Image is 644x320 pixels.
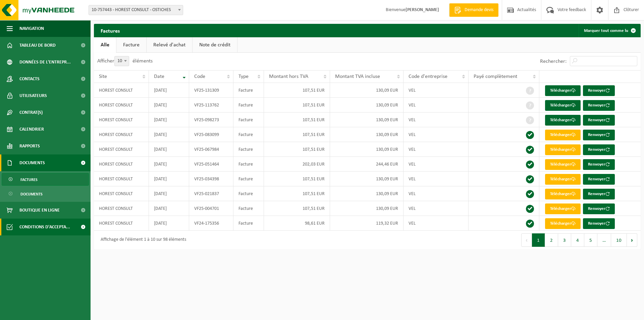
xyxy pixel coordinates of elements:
span: Code [194,74,205,79]
a: Télécharger [545,159,581,170]
td: 107,51 EUR [264,127,330,142]
td: Facture [233,112,264,127]
td: 119,32 EUR [330,216,403,231]
span: 10 [114,56,129,66]
button: 10 [611,233,627,247]
td: HOREST CONSULT [94,83,149,98]
button: 4 [571,233,584,247]
td: 98,61 EUR [264,216,330,231]
td: [DATE] [149,157,189,172]
span: Boutique en ligne [19,202,60,219]
button: Previous [521,233,532,247]
td: 107,51 EUR [264,98,330,112]
td: VF24-175356 [189,216,233,231]
td: VEL [404,216,469,231]
span: Montant TVA incluse [335,74,380,79]
button: Renvoyer [583,100,615,111]
span: Contrat(s) [19,104,43,121]
span: Conditions d'accepta... [19,219,70,235]
td: 202,03 EUR [264,157,330,172]
label: Rechercher: [540,59,567,64]
td: 130,09 EUR [330,186,403,201]
button: 2 [545,233,558,247]
button: Renvoyer [583,218,615,229]
td: VEL [404,142,469,157]
a: Télécharger [545,189,581,199]
span: Calendrier [19,121,44,138]
span: Date [154,74,164,79]
a: Télécharger [545,218,581,229]
td: HOREST CONSULT [94,216,149,231]
span: Documents [19,154,45,171]
a: Télécharger [545,115,581,126]
button: Renvoyer [583,144,615,155]
td: HOREST CONSULT [94,186,149,201]
td: VF25-131309 [189,83,233,98]
td: Facture [233,142,264,157]
td: VEL [404,172,469,186]
td: Facture [233,186,264,201]
td: 107,51 EUR [264,83,330,98]
td: HOREST CONSULT [94,112,149,127]
td: 107,51 EUR [264,142,330,157]
button: Renvoyer [583,115,615,126]
a: Note de crédit [193,37,237,53]
td: 130,09 EUR [330,142,403,157]
a: Demande devis [449,3,498,17]
td: VF25-021837 [189,186,233,201]
td: Facture [233,172,264,186]
button: Renvoyer [583,130,615,140]
td: 130,09 EUR [330,98,403,112]
span: Contacts [19,71,40,87]
td: VF25-083099 [189,127,233,142]
button: Renvoyer [583,203,615,214]
button: Marquer tout comme lu [579,24,640,37]
td: VEL [404,127,469,142]
td: VEL [404,157,469,172]
a: Relevé d'achat [147,37,192,53]
td: 107,51 EUR [264,112,330,127]
label: Afficher éléments [97,58,153,64]
td: VF25-051464 [189,157,233,172]
td: [DATE] [149,127,189,142]
button: 3 [558,233,571,247]
td: [DATE] [149,216,189,231]
a: Télécharger [545,174,581,185]
td: VEL [404,98,469,112]
span: Factures [20,173,38,186]
td: HOREST CONSULT [94,172,149,186]
a: Télécharger [545,85,581,96]
td: 130,09 EUR [330,201,403,216]
span: 10 [115,56,129,66]
button: 1 [532,233,545,247]
div: Affichage de l'élément 1 à 10 sur 98 éléments [97,234,186,246]
button: Renvoyer [583,85,615,96]
td: VF25-034398 [189,172,233,186]
button: Renvoyer [583,189,615,199]
td: VEL [404,83,469,98]
span: Montant hors TVA [269,74,308,79]
td: 244,46 EUR [330,157,403,172]
td: HOREST CONSULT [94,157,149,172]
strong: [PERSON_NAME] [406,7,439,12]
td: [DATE] [149,98,189,112]
td: VEL [404,201,469,216]
a: Documents [2,187,89,200]
span: Données de l'entrepr... [19,54,71,71]
span: 10-757443 - HOREST CONSULT - OSTICHES [89,5,183,15]
td: Facture [233,98,264,112]
td: [DATE] [149,186,189,201]
span: Tableau de bord [19,37,56,54]
td: Facture [233,201,264,216]
td: VF25-004701 [189,201,233,216]
span: Code d'entreprise [409,74,447,79]
td: 107,51 EUR [264,186,330,201]
span: Demande devis [463,7,495,13]
span: Navigation [19,20,44,37]
td: 130,09 EUR [330,83,403,98]
button: Renvoyer [583,159,615,170]
td: VF25-113762 [189,98,233,112]
td: [DATE] [149,83,189,98]
span: … [597,233,611,247]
